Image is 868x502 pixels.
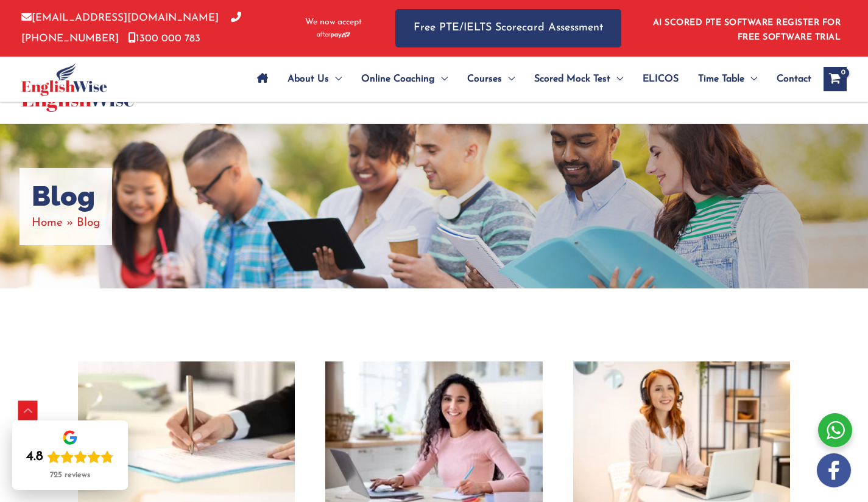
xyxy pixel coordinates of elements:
[128,33,200,44] a: 1300 000 783
[77,217,100,229] span: Blog
[534,58,610,100] span: Scored Mock Test
[395,9,621,47] a: Free PTE/IELTS Scorecard Assessment
[21,13,241,43] a: [PHONE_NUMBER]
[305,16,362,29] span: We now accept
[777,58,811,100] span: Contact
[767,58,811,100] a: Contact
[26,448,43,465] div: 4.8
[502,58,515,100] span: Menu Toggle
[467,58,502,100] span: Courses
[646,9,847,48] aside: Header Widget 1
[21,13,219,23] a: [EMAIL_ADDRESS][DOMAIN_NAME]
[21,63,107,96] img: cropped-ew-logo
[361,58,435,100] span: Online Coaching
[50,470,90,480] div: 725 reviews
[351,58,457,100] a: Online CoachingMenu Toggle
[457,58,524,100] a: CoursesMenu Toggle
[32,217,63,229] a: Home
[329,58,342,100] span: Menu Toggle
[688,58,767,100] a: Time TableMenu Toggle
[435,58,448,100] span: Menu Toggle
[26,448,114,465] div: Rating: 4.8 out of 5
[278,58,351,100] a: About UsMenu Toggle
[32,180,100,213] h1: Blog
[643,58,679,100] span: ELICOS
[524,58,633,100] a: Scored Mock TestMenu Toggle
[317,32,350,38] img: Afterpay-Logo
[247,58,811,100] nav: Site Navigation: Main Menu
[610,58,623,100] span: Menu Toggle
[824,67,847,91] a: View Shopping Cart, empty
[817,453,851,487] img: white-facebook.png
[32,213,100,233] nav: Breadcrumbs
[633,58,688,100] a: ELICOS
[653,18,841,42] a: AI SCORED PTE SOFTWARE REGISTER FOR FREE SOFTWARE TRIAL
[698,58,744,100] span: Time Table
[288,58,329,100] span: About Us
[744,58,757,100] span: Menu Toggle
